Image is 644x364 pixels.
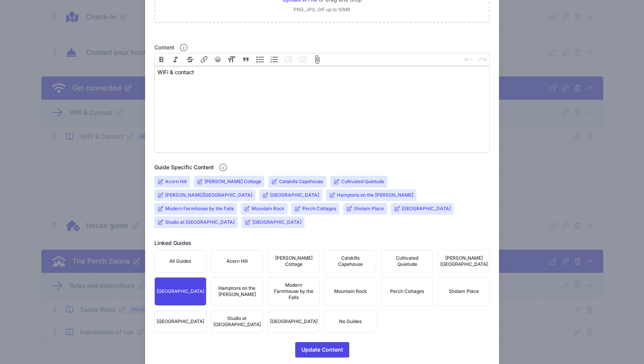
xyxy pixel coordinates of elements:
[296,53,310,66] button: Increase Level
[461,53,476,66] button: Undo
[402,206,451,212] input: [GEOGRAPHIC_DATA]
[252,206,284,212] input: Mountain Rock
[268,277,320,306] button: Modern Farmhouse by the Falls
[154,44,174,51] label: Content
[225,53,239,66] button: Heading
[157,288,204,294] span: [GEOGRAPHIC_DATA]
[154,310,206,333] button: [GEOGRAPHIC_DATA]
[324,277,376,306] button: Mountain Rock
[324,310,376,333] button: No Guides
[386,255,428,267] span: Cultivated Quietude
[295,342,349,357] button: Update Content
[154,66,490,153] trix-editor: Content
[154,250,206,272] button: All Guides
[253,53,267,66] button: Bullets
[268,310,320,333] button: [GEOGRAPHIC_DATA]
[273,255,315,267] span: [PERSON_NAME] Cottage
[169,258,191,264] span: All Guides
[381,277,433,306] button: Perch Cottages
[270,318,318,325] span: [GEOGRAPHIC_DATA]
[154,277,206,306] button: [GEOGRAPHIC_DATA]
[165,219,235,225] input: Studio at [GEOGRAPHIC_DATA]
[339,318,362,325] span: No Guides
[252,219,301,225] input: [GEOGRAPHIC_DATA]
[476,53,490,66] button: Redo
[334,288,367,294] span: Mountain Rock
[310,53,324,66] button: Attach Files
[438,250,490,272] button: [PERSON_NAME][GEOGRAPHIC_DATA]
[341,179,384,185] input: Cultivated Quietude
[354,206,384,212] input: Sholam Place
[211,277,263,306] button: Hamptons on the [PERSON_NAME]
[154,239,191,247] h2: Linked Guides
[302,206,336,212] input: Perch Cottages
[205,179,261,185] input: [PERSON_NAME] Cottage
[267,53,281,66] button: Numbers
[211,53,224,66] button: 😀
[165,206,234,212] input: Modern Farmhouse by the Falls
[279,179,323,185] input: Catskills Capehouse
[329,255,371,267] span: Catskills Capehouse
[381,250,433,272] button: Cultivated Quietude
[301,342,343,357] span: Update Content
[438,277,490,306] button: Sholam Place
[154,163,214,171] h2: Guide Specific Content
[226,258,248,264] span: Acorn Hill
[449,288,479,294] span: Sholam Place
[168,53,183,66] button: Italic
[183,53,197,66] button: Strikethrough
[281,53,296,66] button: Decrease Level
[154,53,169,66] button: Bold
[440,255,487,267] span: [PERSON_NAME][GEOGRAPHIC_DATA]
[165,179,187,185] input: Acorn Hill
[390,288,424,294] span: Perch Cottages
[157,68,487,76] div: WiFi & contact
[337,192,413,198] input: Hamptons on the [PERSON_NAME]
[239,53,253,66] button: Quote
[211,310,263,333] button: Studio at [GEOGRAPHIC_DATA]
[282,7,362,13] p: PNG, JPG, GIF up to 10MB
[165,192,252,198] input: [PERSON_NAME][GEOGRAPHIC_DATA]
[273,282,315,301] span: Modern Farmhouse by the Falls
[324,250,376,272] button: Catskills Capehouse
[216,285,258,298] span: Hamptons on the [PERSON_NAME]
[213,315,261,328] span: Studio at [GEOGRAPHIC_DATA]
[268,250,320,272] button: [PERSON_NAME] Cottage
[157,318,204,325] span: [GEOGRAPHIC_DATA]
[211,250,263,272] button: Acorn Hill
[197,53,211,66] button: Link
[270,192,319,198] input: [GEOGRAPHIC_DATA]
